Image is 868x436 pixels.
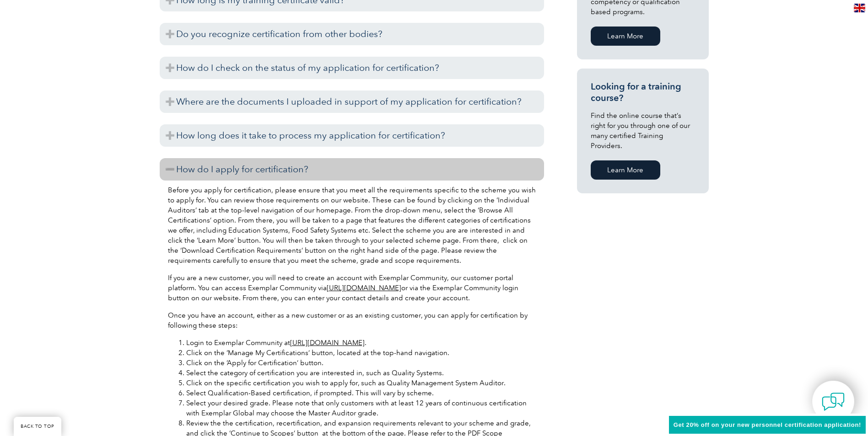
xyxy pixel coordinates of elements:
[591,160,660,180] a: Learn More
[591,27,660,46] a: Learn More
[186,388,536,398] li: Select Qualification-Based certification, if prompted. This will vary by scheme.
[168,185,536,266] p: Before you apply for certification, please ensure that you meet all the requirements specific to ...
[854,4,865,12] img: en
[591,81,695,104] h3: Looking for a training course?
[591,111,695,151] p: Find the online course that’s right for you through one of our many certified Training Providers.
[160,124,544,147] h3: How long does it take to process my application for certification?
[186,378,536,388] li: Click on the specific certification you wish to apply for, such as Quality Management System Audi...
[186,368,536,378] li: Select the category of certification you are interested in, such as Quality Systems.
[186,338,536,348] li: Login to Exemplar Community at .
[168,273,536,303] p: If you are a new customer, you will need to create an account with Exemplar Community, our custom...
[822,390,845,413] img: contact-chat.png
[160,90,544,113] h3: Where are the documents I uploaded in support of my application for certification?
[327,284,401,292] a: [URL][DOMAIN_NAME]
[186,348,536,358] li: Click on the ‘Manage My Certifications’ button, located at the top-hand navigation.
[160,57,544,79] h3: How do I check on the status of my application for certification?
[186,358,536,368] li: Click on the ‘Apply for Certification’ button.
[160,23,544,45] h3: Do you recognize certification from other bodies?
[290,339,365,347] a: [URL][DOMAIN_NAME]
[168,310,536,330] p: Once you have an account, either as a new customer or as an existing customer, you can apply for ...
[674,421,861,428] span: Get 20% off on your new personnel certification application!
[160,158,544,181] h3: How do I apply for certification?
[186,398,536,418] li: Select your desired grade. Please note that only customers with at least 12 years of continuous c...
[14,417,61,436] a: BACK TO TOP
